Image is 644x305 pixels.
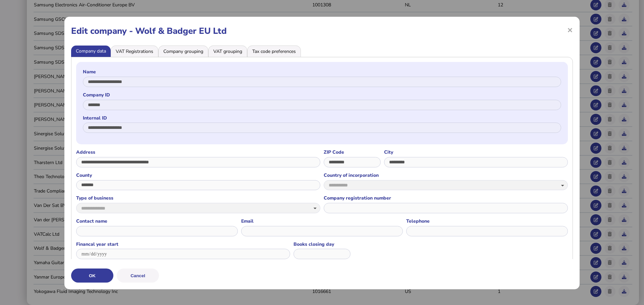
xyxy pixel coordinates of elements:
label: Name [83,69,561,75]
li: VAT grouping [208,46,247,57]
li: Company grouping [158,46,208,57]
label: Type of business [76,195,320,201]
label: Address [76,149,320,155]
label: ZIP Code [324,149,381,155]
label: Telephone [406,218,568,224]
label: Financal year start [76,241,290,247]
li: Tax code preferences [247,46,301,57]
h1: Edit company - Wolf & Badger EU Ltd [71,25,573,37]
li: VAT Registrations [111,46,158,57]
label: Email [241,218,403,224]
label: Contact name [76,218,238,224]
label: Company ID [83,92,561,98]
label: Books closing day [293,241,351,247]
span: × [567,23,573,36]
label: City [384,149,568,155]
li: Company data [71,46,111,57]
label: Company registration number [324,195,568,201]
button: Cancel [117,269,159,283]
label: Internal ID [83,115,561,121]
label: Country of incorporation [324,172,568,178]
label: County [76,172,320,178]
button: OK [71,269,113,283]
